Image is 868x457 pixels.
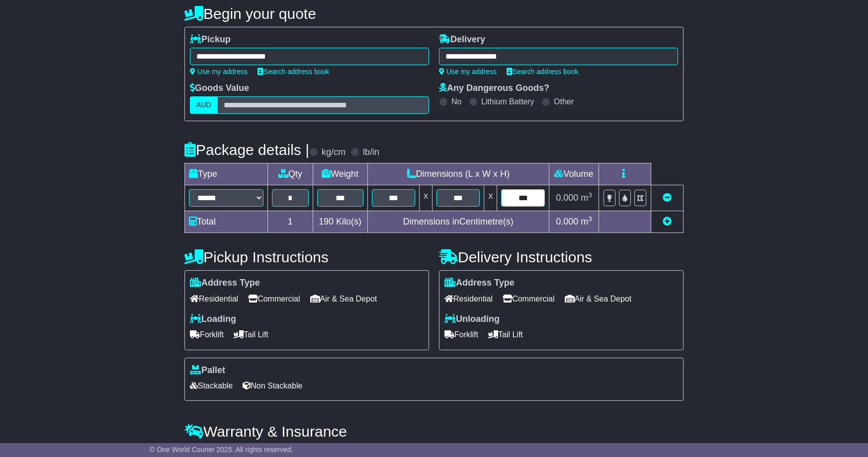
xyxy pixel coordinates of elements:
[190,327,224,342] span: Forklift
[588,191,592,199] sup: 3
[322,147,346,158] label: kg/cm
[190,34,231,45] label: Pickup
[190,83,249,94] label: Goods Value
[319,217,334,227] span: 190
[439,34,485,45] label: Delivery
[184,249,429,265] h4: Pickup Instructions
[488,327,523,342] span: Tail Lift
[556,217,578,227] span: 0.000
[420,185,433,211] td: x
[663,217,672,227] a: Add new item
[243,378,302,393] span: Non Stackable
[310,291,377,306] span: Air & Sea Depot
[184,423,684,440] h4: Warranty & Insurance
[268,163,313,185] td: Qty
[190,314,236,325] label: Loading
[503,291,554,306] span: Commercial
[444,314,500,325] label: Unloading
[150,446,293,454] span: © One World Courier 2025. All rights reserved.
[185,163,268,185] td: Type
[451,97,461,106] label: No
[565,291,632,306] span: Air & Sea Depot
[484,185,497,211] td: x
[184,142,309,158] h4: Package details |
[234,327,268,342] span: Tail Lift
[444,291,493,306] span: Residential
[439,68,497,76] a: Use my address
[481,97,534,106] label: Lithium Battery
[663,193,672,203] a: Remove this item
[185,211,268,233] td: Total
[268,211,313,233] td: 1
[184,5,684,22] h4: Begin your quote
[363,147,379,158] label: lb/in
[190,365,225,376] label: Pallet
[581,217,592,227] span: m
[313,163,367,185] td: Weight
[190,278,260,289] label: Address Type
[190,96,218,114] label: AUD
[444,327,478,342] span: Forklift
[549,163,599,185] td: Volume
[556,193,578,203] span: 0.000
[588,215,592,223] sup: 3
[313,211,367,233] td: Kilo(s)
[258,68,329,76] a: Search address book
[190,291,238,306] span: Residential
[554,97,574,106] label: Other
[439,83,549,94] label: Any Dangerous Goods?
[367,211,549,233] td: Dimensions in Centimetre(s)
[367,163,549,185] td: Dimensions (L x W x H)
[444,278,515,289] label: Address Type
[190,68,248,76] a: Use my address
[507,68,578,76] a: Search address book
[248,291,300,306] span: Commercial
[190,378,233,393] span: Stackable
[439,249,684,265] h4: Delivery Instructions
[581,193,592,203] span: m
